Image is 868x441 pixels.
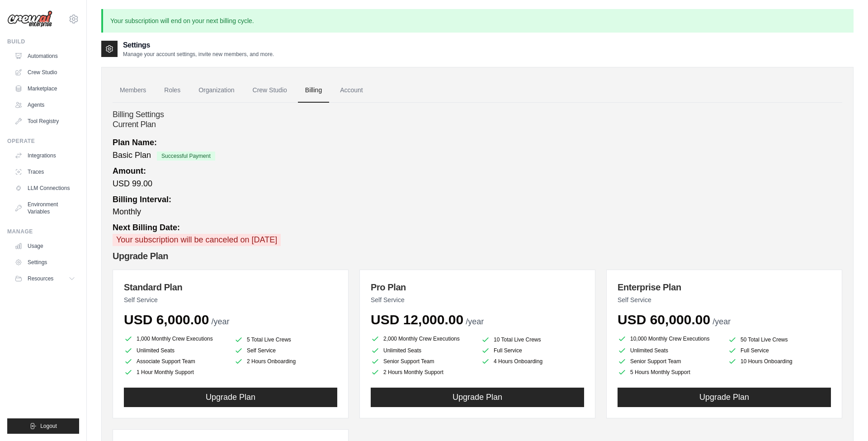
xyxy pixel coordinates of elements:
li: Unlimited Seats [618,346,721,355]
a: Organization [191,78,241,103]
a: Automations [11,49,79,63]
span: Resources [28,275,53,282]
li: 4 Hours Onboarding [481,357,584,366]
li: 2,000 Monthly Crew Executions [371,333,474,344]
span: /year [466,317,484,326]
div: Monthly [113,194,842,218]
li: Senior Support Team [371,357,474,366]
button: Resources [11,271,79,286]
a: Settings [11,255,79,270]
h3: Standard Plan [124,281,337,294]
strong: Amount: [113,166,146,175]
li: Self Service [234,346,337,355]
p: Your subscription will be canceled on [DATE] [113,234,281,246]
a: Crew Studio [245,78,294,103]
span: /year [712,317,731,326]
div: Build [7,38,79,45]
a: Agents [11,98,79,112]
strong: Plan Name: [113,138,157,147]
button: Upgrade Plan [618,388,831,407]
h2: Current Plan [113,120,842,130]
li: 5 Hours Monthly Support [618,368,721,377]
span: Basic Plan [113,151,151,160]
h2: Settings [123,40,274,51]
h3: Pro Plan [371,281,584,294]
li: 10 Total Live Crews [481,335,584,344]
span: USD 6,000.00 [124,312,209,327]
h4: Billing Settings [113,110,842,120]
div: Operate [7,138,79,145]
p: Self Service [618,295,831,304]
p: Your subscription will end on your next billing cycle. [101,9,854,33]
a: Marketplace [11,81,79,96]
a: Integrations [11,148,79,163]
p: Self Service [124,295,337,304]
li: 1 Hour Monthly Support [124,368,227,377]
p: Self Service [371,295,584,304]
strong: Billing Interval: [113,195,171,204]
li: 10 Hours Onboarding [728,357,831,366]
img: Logo [7,10,52,28]
a: Tool Registry [11,114,79,128]
a: Account [333,78,370,103]
span: Logout [40,422,57,430]
li: 10,000 Monthly Crew Executions [618,333,721,344]
li: Full Service [728,346,831,355]
a: Environment Variables [11,197,79,219]
div: Manage [7,228,79,235]
li: Unlimited Seats [124,346,227,355]
li: 50 Total Live Crews [728,335,831,344]
li: 2 Hours Monthly Support [371,368,474,377]
span: USD 99.00 [113,179,152,188]
li: Senior Support Team [618,357,721,366]
p: Manage your account settings, invite new members, and more. [123,51,274,58]
a: Crew Studio [11,65,79,80]
button: Logout [7,418,79,434]
button: Upgrade Plan [124,388,337,407]
a: Roles [157,78,188,103]
span: USD 60,000.00 [618,312,710,327]
li: Full Service [481,346,584,355]
button: Upgrade Plan [371,388,584,407]
a: LLM Connections [11,181,79,195]
a: Billing [298,78,329,103]
a: Usage [11,239,79,253]
li: 2 Hours Onboarding [234,357,337,366]
span: /year [211,317,229,326]
li: Associate Support Team [124,357,227,366]
li: 5 Total Live Crews [234,335,337,344]
a: Members [113,78,153,103]
strong: Next Billing Date: [113,223,180,232]
li: Unlimited Seats [371,346,474,355]
a: Traces [11,165,79,179]
h2: Upgrade Plan [113,250,842,262]
span: USD 12,000.00 [371,312,463,327]
span: Successful Payment [157,152,215,161]
li: 1,000 Monthly Crew Executions [124,333,227,344]
h3: Enterprise Plan [618,281,831,294]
